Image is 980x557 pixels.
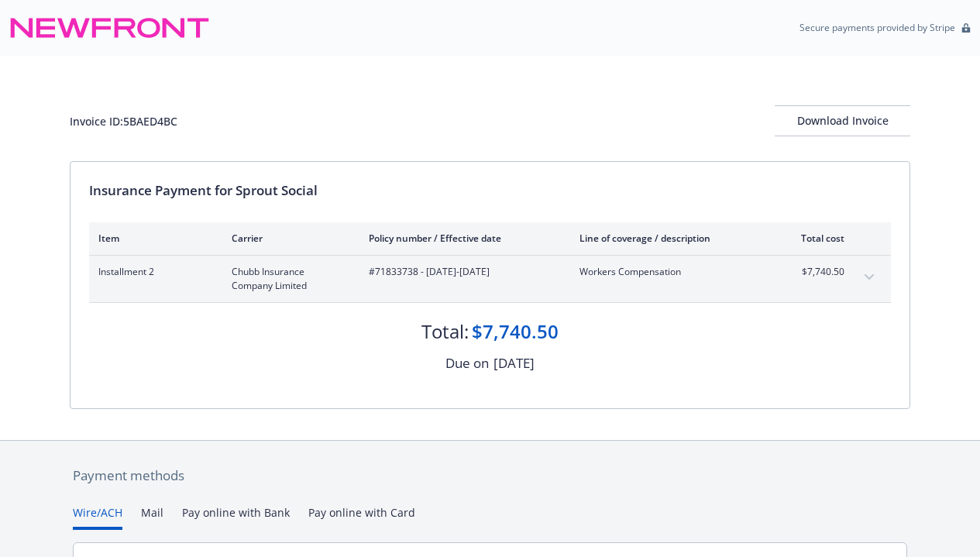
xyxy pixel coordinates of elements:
[98,232,207,245] div: Item
[369,265,555,279] span: #71833738 - [DATE]-[DATE]
[369,232,555,245] div: Policy number / Effective date
[786,232,844,245] div: Total cost
[579,232,762,245] div: Line of coverage / description
[472,318,559,345] div: $7,740.50
[493,353,535,373] div: [DATE]
[70,113,177,129] div: Invoice ID: 5BAED4BC
[799,21,955,34] p: Secure payments provided by Stripe
[232,265,344,293] span: Chubb Insurance Company Limited
[421,318,469,345] div: Total:
[73,466,907,486] div: Payment methods
[775,106,910,136] div: Download Invoice
[579,265,762,279] span: Workers Compensation
[775,105,910,136] button: Download Invoice
[89,181,891,201] div: Insurance Payment for Sprout Social
[182,504,290,530] button: Pay online with Bank
[786,265,844,279] span: $7,740.50
[89,256,891,302] div: Installment 2Chubb Insurance Company Limited#71833738 - [DATE]-[DATE]Workers Compensation$7,740.5...
[445,353,489,373] div: Due on
[141,504,163,530] button: Mail
[73,504,122,530] button: Wire/ACH
[98,265,207,279] span: Installment 2
[232,232,344,245] div: Carrier
[308,504,415,530] button: Pay online with Card
[857,265,882,290] button: expand content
